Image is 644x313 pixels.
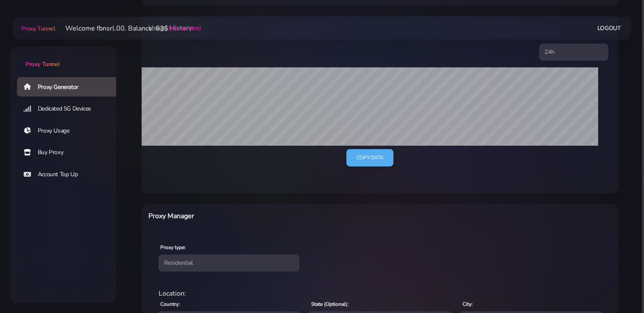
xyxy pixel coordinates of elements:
[597,20,621,36] a: Logout
[21,25,55,33] span: Proxy Tunnel
[160,300,180,308] label: Country:
[10,46,116,69] a: Proxy Tunnel
[148,211,415,222] h6: Proxy Manager
[346,149,393,166] a: Copy data
[311,300,348,308] label: State (Optional):
[160,244,186,251] label: Proxy type:
[153,288,607,299] div: Location:
[17,143,123,162] a: Buy Proxy
[519,175,633,302] iframe: Webchat Widget
[17,121,123,141] a: Proxy Usage
[20,22,55,35] a: Proxy Tunnel
[168,24,201,33] a: (top-up here)
[25,60,59,68] span: Proxy Tunnel
[463,300,473,308] label: City:
[17,77,123,97] a: Proxy Generator
[17,165,123,184] a: Account Top Up
[55,23,201,33] li: Welcome fbnsrl.00. Balance: 63$
[17,99,123,119] a: Dedicated 5G Devices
